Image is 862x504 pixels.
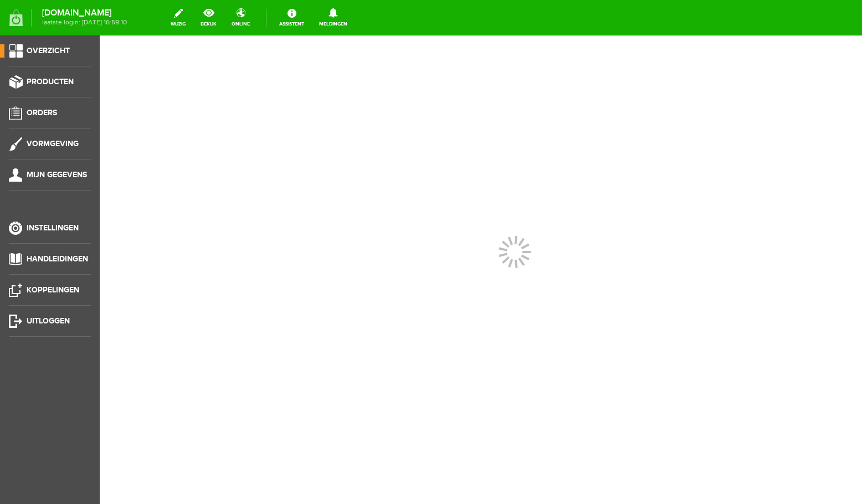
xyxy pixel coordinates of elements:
[42,19,127,25] span: laatste login: [DATE] 16:59:10
[27,316,70,326] span: Uitloggen
[225,6,256,30] a: online
[312,6,354,30] a: Meldingen
[27,223,79,233] span: Instellingen
[27,254,88,264] span: Handleidingen
[27,77,74,86] span: Producten
[27,285,79,295] span: Koppelingen
[27,139,79,148] span: Vormgeving
[27,46,70,55] span: Overzicht
[194,6,223,30] a: bekijk
[42,10,127,16] strong: [DOMAIN_NAME]
[27,108,57,117] span: Orders
[273,6,311,30] a: Assistent
[164,6,192,30] a: wijzig
[27,170,87,179] span: Mijn gegevens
